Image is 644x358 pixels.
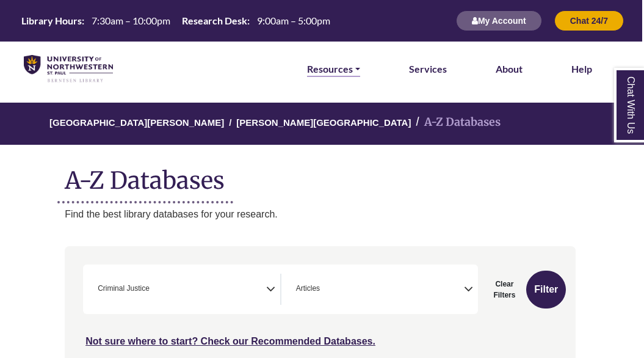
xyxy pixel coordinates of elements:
a: Hours Today [16,14,335,28]
nav: breadcrumb [65,103,576,145]
textarea: Search [152,285,157,295]
button: My Account [456,10,542,31]
p: Find the best library databases for your research. [65,206,576,222]
h1: A-Z Databases [65,157,576,194]
a: [PERSON_NAME][GEOGRAPHIC_DATA] [236,115,411,128]
span: 9:00am – 5:00pm [257,15,330,26]
a: Resources [307,61,360,77]
a: Chat 24/7 [554,15,624,26]
a: Not sure where to start? Check our Recommended Databases. [85,336,375,346]
a: Help [571,61,592,77]
img: library_home [24,55,113,83]
th: Library Hours: [16,14,85,27]
li: A-Z Databases [411,114,501,131]
table: Hours Today [16,14,335,26]
a: About [496,61,523,77]
li: Articles [291,283,320,294]
th: Research Desk: [177,14,250,27]
a: [GEOGRAPHIC_DATA][PERSON_NAME] [49,115,224,128]
span: Criminal Justice [98,283,150,294]
span: Articles [296,283,320,294]
button: Submit for Search Results [526,271,566,309]
textarea: Search [322,285,328,295]
button: Clear Filters [485,271,523,309]
a: Services [409,61,447,77]
span: 7:30am – 10:00pm [92,15,170,26]
a: My Account [456,15,542,26]
button: Chat 24/7 [554,10,624,31]
li: Criminal Justice [93,283,150,294]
